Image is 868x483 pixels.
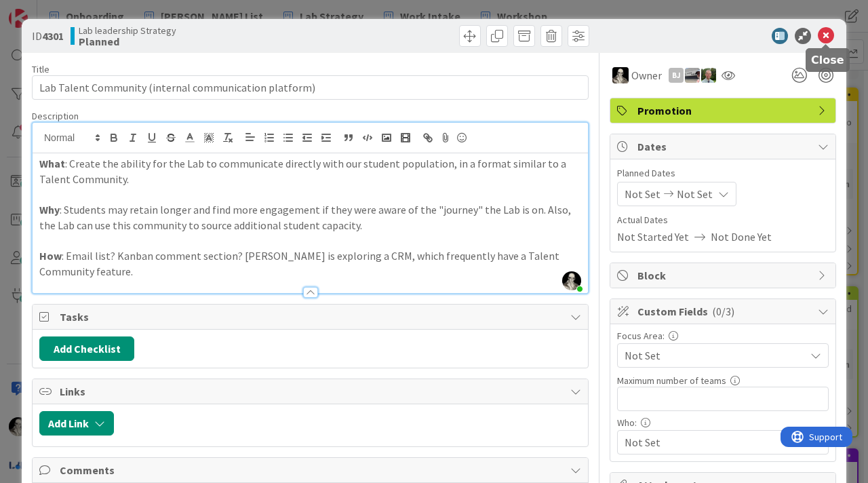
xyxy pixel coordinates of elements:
[612,67,629,83] img: WS
[79,36,176,47] b: Planned
[637,102,811,119] span: Promotion
[685,68,700,83] img: jB
[79,25,176,36] span: Lab leadership Strategy
[631,67,662,83] span: Owner
[39,157,65,170] strong: What
[701,68,716,83] img: SH
[677,186,713,202] span: Not Set
[39,156,581,187] p: : Create the ability for the Lab to communicate directly with our student population, in a format...
[811,54,844,66] h5: Close
[637,303,811,320] span: Custom Fields
[32,110,79,122] span: Description
[617,166,829,180] span: Planned Dates
[39,203,60,216] strong: Why
[637,138,811,155] span: Dates
[39,336,134,361] button: Add Checklist
[637,267,811,284] span: Block
[39,411,114,436] button: Add Link
[39,202,581,233] p: : Students may retain longer and find more engagement if they were aware of the "journey" the Lab...
[32,75,589,100] input: type card name here...
[625,434,805,450] span: Not Set
[625,347,805,364] span: Not Set
[32,28,64,44] span: ID
[711,229,772,245] span: Not Done Yet
[42,29,64,43] b: 4301
[617,418,829,427] div: Who:
[28,2,62,18] span: Support
[39,248,581,279] p: : Email list? Kanban comment section? [PERSON_NAME] is exploring a CRM, which frequently have a T...
[625,186,660,202] span: Not Set
[60,383,564,400] span: Links
[712,305,734,318] span: ( 0/3 )
[562,271,581,290] img: 5slRnFBaanOLW26e9PW3UnY7xOjyexml.jpeg
[617,229,689,245] span: Not Started Yet
[60,462,564,478] span: Comments
[617,374,726,387] label: Maximum number of teams
[60,309,564,325] span: Tasks
[617,331,829,341] div: Focus Area:
[32,63,50,75] label: Title
[39,249,62,263] strong: How
[617,213,829,227] span: Actual Dates
[669,68,684,83] div: BJ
